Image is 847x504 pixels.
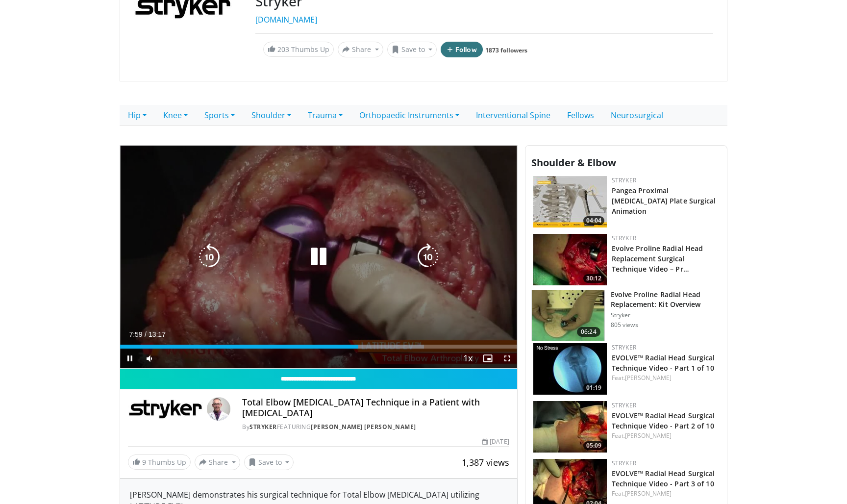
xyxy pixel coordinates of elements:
div: Feat. [612,374,719,382]
a: Trauma [299,105,351,126]
button: Pause [120,349,140,368]
div: Progress Bar [120,345,517,349]
button: Playback Rate [458,349,478,368]
div: [DATE] [482,437,509,446]
span: 7:59 [129,330,142,338]
a: EVOLVE™ Radial Head Surgical Technique Video - Part 1 of 10 [612,353,715,373]
a: Knee [155,105,196,126]
h3: Evolve Proline Radial Head Replacement: Kit Overview [611,290,721,309]
button: Share [195,454,240,470]
a: EVOLVE™ Radial Head Surgical Technique Video - Part 3 of 10 [612,469,715,488]
span: 1,387 views [462,456,509,468]
button: Save to [387,42,437,57]
img: 324b8a51-90c8-465a-a736-865e2be6fd47.150x105_q85_crop-smart_upscale.jpg [533,343,607,395]
a: 1873 followers [485,46,527,54]
span: 13:17 [149,330,166,338]
div: Feat. [612,489,719,498]
div: Feat. [612,431,719,440]
a: 30:12 [533,234,607,285]
video-js: Video Player [120,146,517,369]
a: 04:04 [533,176,607,227]
span: 203 [277,45,289,54]
a: Stryker [249,423,277,431]
a: Stryker [612,234,636,242]
h4: Total Elbow [MEDICAL_DATA] Technique in a Patient with [MEDICAL_DATA] [242,397,509,418]
a: Stryker [612,343,636,352]
a: 203 Thumbs Up [263,42,334,57]
a: Hip [120,105,155,126]
a: Stryker [612,401,636,409]
img: Stryker [128,397,203,421]
a: 06:24 Evolve Proline Radial Head Replacement: Kit Overview Stryker 805 views [531,290,721,342]
img: e62b31b1-b8dd-47e5-87b8-3ff1218e55fe.150x105_q85_crop-smart_upscale.jpg [533,176,607,227]
button: Fullscreen [498,349,517,368]
a: [DOMAIN_NAME] [255,14,317,25]
span: / [145,330,147,338]
span: Shoulder & Elbow [531,156,616,169]
button: Share [338,42,383,57]
a: Shoulder [243,105,299,126]
img: 2beccc36-dd29-4ae4-a6ad-4b1e90521150.150x105_q85_crop-smart_upscale.jpg [533,401,607,453]
span: 9 [142,457,146,467]
a: 01:19 [533,343,607,395]
a: Fellows [559,105,602,126]
a: [PERSON_NAME] [625,431,672,440]
p: 805 views [611,321,638,329]
a: [PERSON_NAME] [625,489,672,498]
img: 2be6333d-7397-45af-9cf2-bc7eead733e6.150x105_q85_crop-smart_upscale.jpg [533,234,607,285]
a: EVOLVE™ Radial Head Surgical Technique Video - Part 2 of 10 [612,411,715,430]
div: By FEATURING [242,423,509,431]
span: 05:09 [583,441,604,450]
button: Follow [441,42,483,57]
button: Save to [244,454,294,470]
a: 05:09 [533,401,607,453]
a: Stryker [612,459,636,467]
span: 01:19 [583,383,604,392]
a: [PERSON_NAME] [PERSON_NAME] [311,423,416,431]
p: Stryker [611,311,721,319]
a: Interventional Spine [468,105,559,126]
a: Sports [196,105,243,126]
img: 64cb395d-a0e2-4f85-9b10-a0afb4ea2778.150x105_q85_crop-smart_upscale.jpg [532,290,604,341]
a: Evolve Proline Radial Head Replacement Surgical Technique Video – Pr… [612,244,703,274]
a: Orthopaedic Instruments [351,105,468,126]
button: Enable picture-in-picture mode [478,349,498,368]
a: Stryker [612,176,636,184]
span: 06:24 [577,327,600,337]
a: [PERSON_NAME] [625,374,672,382]
a: Pangea Proximal [MEDICAL_DATA] Plate Surgical Animation [612,186,716,216]
a: 9 Thumbs Up [128,454,191,470]
span: 04:04 [583,216,604,225]
span: 30:12 [583,274,604,283]
a: Neurosurgical [602,105,672,126]
img: Avatar [207,397,230,421]
button: Mute [140,349,159,368]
